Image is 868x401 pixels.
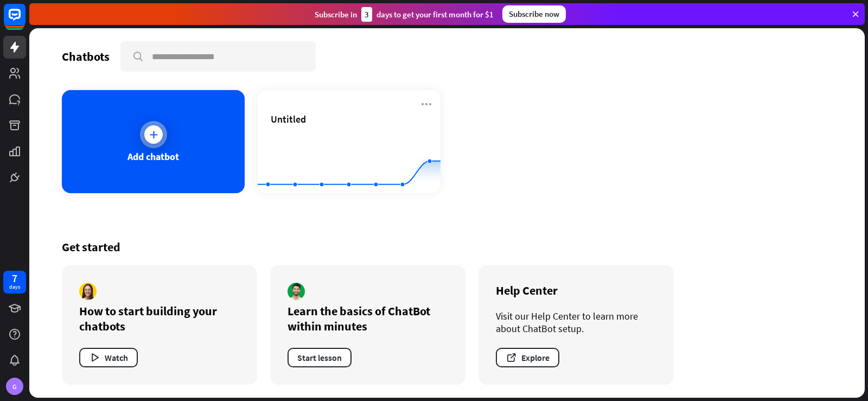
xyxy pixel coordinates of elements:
[502,5,566,23] div: Subscribe now
[6,378,23,395] div: G
[496,348,559,367] button: Explore
[288,348,352,367] button: Start lesson
[271,113,306,125] span: Untitled
[79,283,97,300] img: author
[315,7,494,22] div: Subscribe in days to get your first month for $1
[79,348,138,367] button: Watch
[496,310,656,335] div: Visit our Help Center to learn more about ChatBot setup.
[62,49,110,64] div: Chatbots
[12,273,17,283] div: 7
[9,283,20,291] div: days
[62,239,832,254] div: Get started
[79,303,240,334] div: How to start building your chatbots
[288,283,305,300] img: author
[127,150,179,163] div: Add chatbot
[288,303,448,334] div: Learn the basics of ChatBot within minutes
[3,271,26,294] a: 7 days
[9,4,41,37] button: Open LiveChat chat widget
[496,283,656,298] div: Help Center
[361,7,372,22] div: 3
